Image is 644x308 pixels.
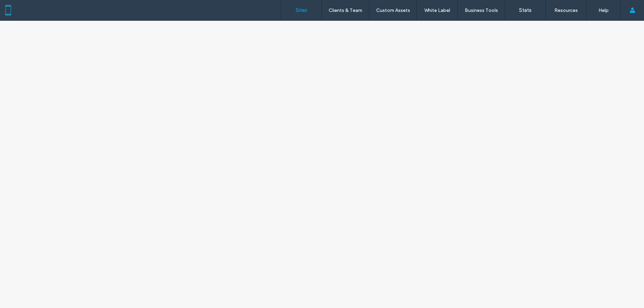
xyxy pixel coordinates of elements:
label: Resources [554,7,578,13]
label: White Label [424,7,450,13]
label: Clients & Team [329,7,362,13]
span: Help [16,5,30,11]
label: Help [599,7,609,13]
label: Custom Assets [376,7,410,13]
label: Business Tools [465,7,498,13]
label: Sites [296,7,307,13]
label: Stats [519,7,532,13]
